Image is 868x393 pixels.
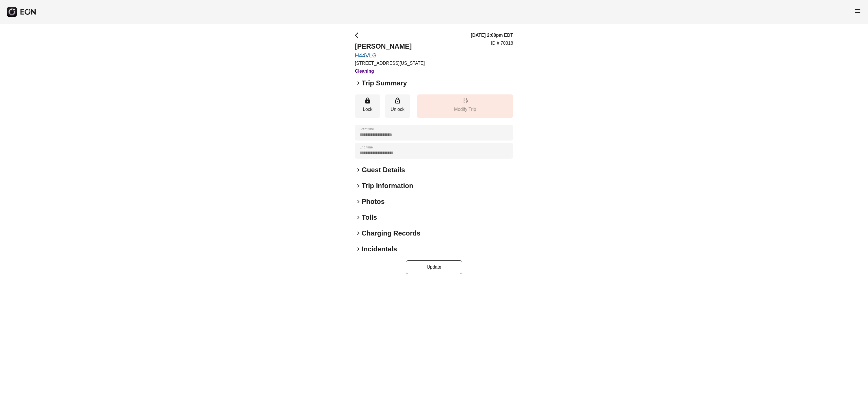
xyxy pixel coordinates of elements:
[355,246,362,252] span: keyboard_arrow_right
[358,106,377,113] p: Lock
[355,52,425,59] a: H44VLG
[362,229,420,238] h2: Charging Records
[854,8,861,14] span: menu
[355,32,362,39] span: arrow_back_ios
[355,42,425,51] h2: [PERSON_NAME]
[362,181,413,190] h2: Trip Information
[355,80,362,87] span: keyboard_arrow_right
[362,165,405,174] h2: Guest Details
[362,197,385,206] h2: Photos
[471,32,513,39] h3: [DATE] 2:00pm EDT
[364,97,371,104] span: lock
[362,79,407,88] h2: Trip Summary
[355,230,362,237] span: keyboard_arrow_right
[362,245,397,254] h2: Incidentals
[355,167,362,173] span: keyboard_arrow_right
[355,68,425,75] h3: Cleaning
[355,182,362,189] span: keyboard_arrow_right
[355,60,425,67] p: [STREET_ADDRESS][US_STATE]
[385,94,410,118] button: Unlock
[388,106,407,113] p: Unlock
[394,97,401,104] span: lock_open
[406,260,462,274] button: Update
[362,213,377,222] h2: Tolls
[355,94,380,118] button: Lock
[355,198,362,205] span: keyboard_arrow_right
[491,40,513,47] p: ID # 70318
[355,214,362,221] span: keyboard_arrow_right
